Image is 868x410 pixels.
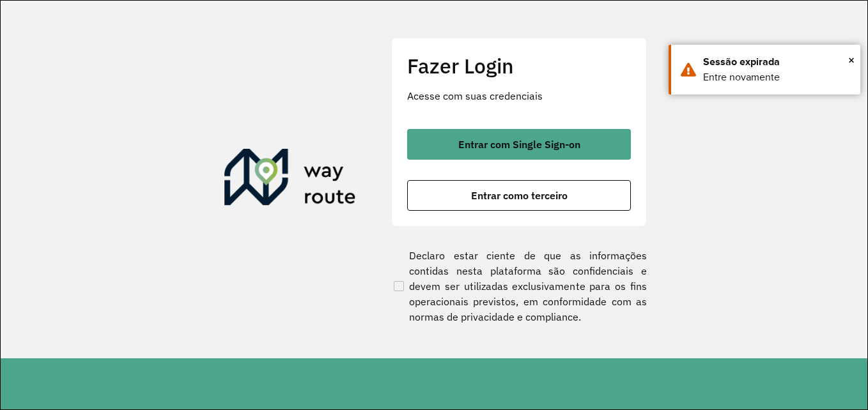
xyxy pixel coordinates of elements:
[224,149,356,210] img: Roteirizador AmbevTech
[458,139,580,149] span: Entrar com Single Sign-on
[407,129,631,160] button: button
[703,54,851,70] div: Sessão expirada
[407,88,631,103] p: Acesse com suas credenciais
[407,180,631,211] button: button
[471,190,568,201] span: Entrar como terceiro
[848,50,855,70] button: Close
[848,50,855,70] span: ×
[703,70,851,85] div: Entre novamente
[391,248,647,324] label: Declaro estar ciente de que as informações contidas nesta plataforma são confidenciais e devem se...
[407,54,631,78] h2: Fazer Login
